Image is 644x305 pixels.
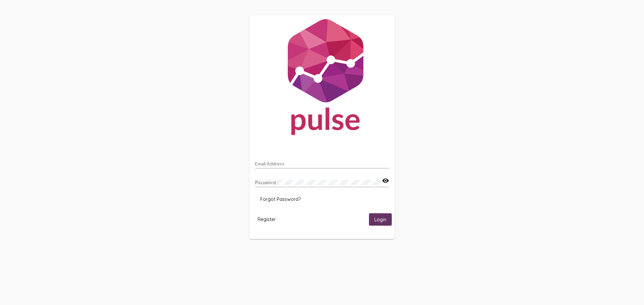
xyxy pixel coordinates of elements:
span: Forgot Password? [260,196,301,202]
button: Register [252,213,281,226]
button: Forgot Password? [255,193,306,205]
span: Login [374,217,386,223]
img: Pulse For Good Logo [250,15,394,142]
button: Login [369,213,392,226]
span: Register [258,216,276,222]
mat-icon: visibility [382,177,389,185]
